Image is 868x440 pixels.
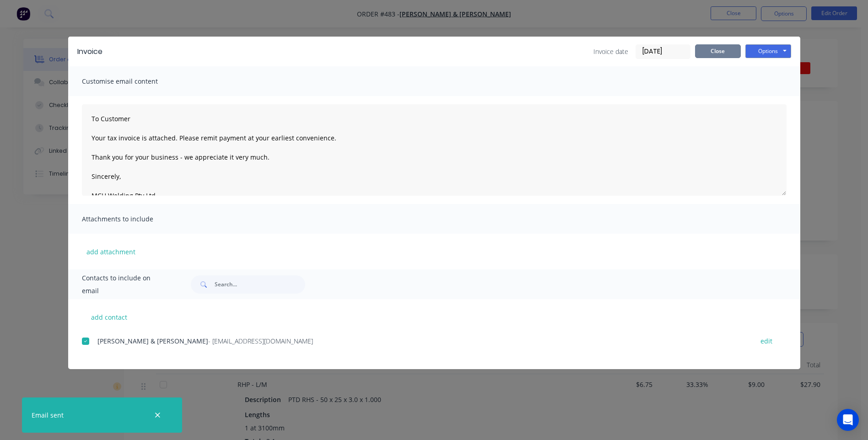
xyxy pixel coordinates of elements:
[745,44,791,58] button: Options
[77,46,102,57] div: Invoice
[755,335,778,347] button: edit
[97,337,208,345] span: [PERSON_NAME] & [PERSON_NAME]
[593,47,628,56] span: Invoice date
[695,44,741,58] button: Close
[208,337,313,345] span: - [EMAIL_ADDRESS][DOMAIN_NAME]
[32,410,64,420] div: Email sent
[82,245,140,258] button: add attachment
[82,75,183,88] span: Customise email content
[82,310,137,324] button: add contact
[82,272,168,297] span: Contacts to include on email
[82,104,787,196] textarea: To Customer Your tax invoice is attached. Please remit payment at your earliest convenience. Than...
[837,409,859,431] div: Open Intercom Messenger
[82,213,183,225] span: Attachments to include
[215,275,305,294] input: Search...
